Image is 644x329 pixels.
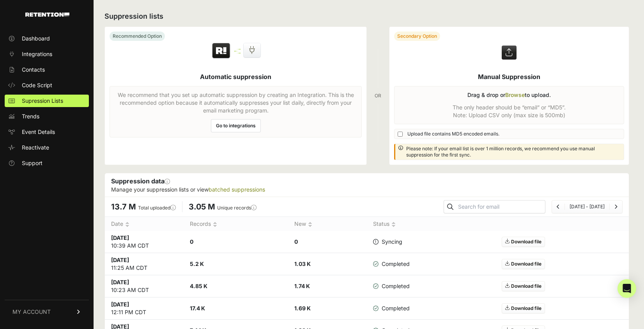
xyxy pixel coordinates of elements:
a: Download file [502,281,545,291]
td: 10:39 AM CDT [105,231,184,253]
span: Trends [22,113,39,120]
td: 12:11 PM CDT [105,297,184,320]
img: Retention [211,42,231,60]
span: Contacts [22,66,45,74]
strong: [DATE] [111,301,129,308]
a: Trends [5,110,89,123]
a: Reactivate [5,141,89,154]
label: Total uploaded [138,205,176,211]
th: Date [105,217,184,231]
img: integration [234,51,241,52]
th: Records [184,217,288,231]
img: integration [234,53,241,54]
div: OR [375,26,381,165]
span: Support [22,159,42,167]
span: 13.7 M [111,202,136,211]
strong: [DATE] [111,234,129,241]
a: Download file [502,259,545,269]
span: 3.05 M [189,202,215,211]
img: Retention.com [25,12,69,17]
a: MY ACCOUNT [5,300,89,324]
a: batched suppressions [209,186,265,193]
strong: 0 [294,238,298,245]
span: Event Details [22,128,55,136]
span: MY ACCOUNT [12,308,51,316]
th: New [288,217,367,231]
a: Next [614,204,617,209]
strong: 17.4 K [190,305,205,311]
li: [DATE] - [DATE] [564,204,609,210]
span: Completed [373,304,410,312]
a: Contacts [5,63,89,76]
strong: [DATE] [111,279,129,285]
strong: 4.85 K [190,283,207,289]
strong: 1.69 K [294,305,311,311]
td: 10:23 AM CDT [105,275,184,297]
span: Completed [373,260,410,268]
h5: Automatic suppression [200,72,271,81]
img: no_sort-eaf950dc5ab64cae54d48a5578032e96f70b2ecb7d747501f34c8f2db400fb66.gif [308,222,312,227]
a: Dashboard [5,32,89,45]
span: Dashboard [22,35,50,42]
img: integration [234,49,241,50]
p: Manage your suppression lists or view [111,186,623,194]
a: Download file [502,303,545,313]
a: Integrations [5,48,89,60]
a: Go to integrations [211,119,261,132]
th: Status [367,217,419,231]
img: no_sort-eaf950dc5ab64cae54d48a5578032e96f70b2ecb7d747501f34c8f2db400fb66.gif [391,222,396,227]
span: Reactivate [22,144,49,151]
strong: 0 [190,238,193,245]
a: Event Details [5,126,89,138]
span: Syncing [373,238,402,246]
h2: Suppression lists [104,11,629,22]
a: Supression Lists [5,95,89,107]
strong: 1.03 K [294,260,311,267]
p: We recommend that you set up automatic suppression by creating an Integration. This is the recomm... [115,91,357,114]
strong: [DATE] [111,257,129,263]
a: Previous [557,204,560,209]
span: Completed [373,282,410,290]
input: Upload file contains MD5 encoded emails. [398,132,403,137]
a: Code Script [5,79,89,91]
a: Support [5,157,89,169]
img: no_sort-eaf950dc5ab64cae54d48a5578032e96f70b2ecb7d747501f34c8f2db400fb66.gif [125,222,129,227]
img: no_sort-eaf950dc5ab64cae54d48a5578032e96f70b2ecb7d747501f34c8f2db400fb66.gif [213,222,217,227]
strong: 5.2 K [190,260,204,267]
span: Code Script [22,81,52,89]
nav: Page navigation [552,200,623,213]
span: Integrations [22,50,52,58]
strong: 1.74 K [294,283,310,289]
label: Unique records [217,205,257,211]
div: Recommended Option [110,32,165,41]
a: Download file [502,237,545,247]
div: Suppression data [105,173,629,197]
td: 11:25 AM CDT [105,253,184,275]
span: Upload file contains MD5 encoded emails. [407,131,499,137]
span: Supression Lists [22,97,63,105]
div: Open Intercom Messenger [617,279,636,298]
input: Search for email [456,201,545,212]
